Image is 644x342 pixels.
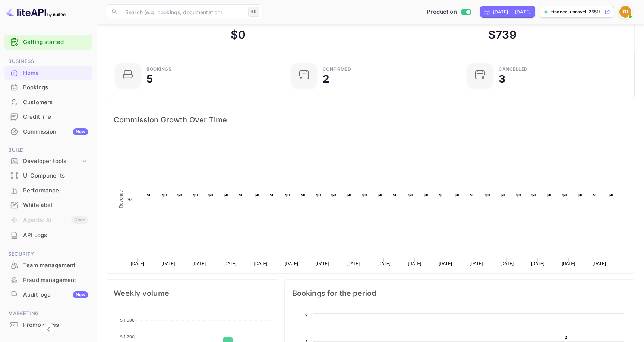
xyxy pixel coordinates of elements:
[224,193,228,197] text: $0
[408,193,413,197] text: $0
[23,157,81,166] div: Developer tools
[4,169,92,182] a: UI Components
[285,193,290,197] text: $0
[362,193,367,197] text: $0
[619,6,631,18] img: Finance Unravel
[562,193,567,197] text: $0
[378,193,382,197] text: $0
[499,67,528,71] div: CANCELLED
[119,190,124,208] text: Revenue
[23,38,88,47] a: Getting started
[439,261,452,266] text: [DATE]
[4,57,92,65] span: Business
[347,193,351,197] text: $0
[4,66,92,80] a: Home
[485,193,490,197] text: $0
[254,261,268,266] text: [DATE]
[4,80,92,94] a: Bookings
[565,335,567,339] text: 2
[4,318,92,332] a: Promo codes
[4,146,92,154] span: Build
[323,74,329,84] div: 2
[316,261,329,266] text: [DATE]
[470,261,483,266] text: [DATE]
[562,261,575,266] text: [DATE]
[162,261,175,266] text: [DATE]
[131,261,144,266] text: [DATE]
[23,291,88,299] div: Audit logs
[292,287,627,299] span: Bookings for the period
[114,114,627,126] span: Commission Growth Over Time
[285,261,298,266] text: [DATE]
[593,193,598,197] text: $0
[120,317,135,323] tspan: $ 1,500
[4,318,92,332] div: Promo codes
[364,273,383,278] text: Revenue
[121,4,245,19] input: Search (e.g. bookings, documentation)
[609,193,613,197] text: $0
[146,67,171,71] div: Bookings
[4,288,92,302] div: Audit logsNew
[177,193,182,197] text: $0
[4,125,92,139] div: CommissionNew
[488,26,517,43] div: $ 739
[239,193,244,197] text: $0
[23,98,88,107] div: Customers
[193,193,198,197] text: $0
[23,83,88,92] div: Bookings
[4,258,92,272] a: Team management
[455,193,460,197] text: $0
[73,128,88,135] div: New
[73,291,88,298] div: New
[23,113,88,121] div: Credit line
[516,193,521,197] text: $0
[4,110,92,124] a: Credit line
[4,35,92,50] div: Getting started
[23,69,88,77] div: Home
[193,261,206,266] text: [DATE]
[4,80,92,95] div: Bookings
[547,193,552,197] text: $0
[531,261,544,266] text: [DATE]
[4,228,92,242] a: API Logs
[248,7,259,17] div: ⌘K
[23,172,88,180] div: UI Components
[408,261,422,266] text: [DATE]
[23,186,88,195] div: Performance
[255,193,259,197] text: $0
[499,74,505,84] div: 3
[162,193,167,197] text: $0
[146,74,153,84] div: 5
[470,193,475,197] text: $0
[493,9,530,15] div: [DATE] — [DATE]
[501,193,505,197] text: $0
[4,310,92,318] span: Marketing
[593,261,606,266] text: [DATE]
[223,261,237,266] text: [DATE]
[305,312,307,316] text: 3
[231,26,246,43] div: $ 0
[4,250,92,258] span: Security
[427,8,457,16] span: Production
[4,198,92,212] div: Whitelabel
[531,193,536,197] text: $0
[4,66,92,80] div: Home
[578,193,583,197] text: $0
[424,193,429,197] text: $0
[4,95,92,110] div: Customers
[4,183,92,197] a: Performance
[393,193,398,197] text: $0
[23,321,88,329] div: Promo codes
[127,197,132,202] text: $0
[23,261,88,270] div: Team management
[23,201,88,210] div: Whitelabel
[270,193,275,197] text: $0
[4,198,92,212] a: Whitelabel
[4,258,92,273] div: Team management
[4,125,92,138] a: CommissionNew
[208,193,213,197] text: $0
[120,334,135,339] tspan: $ 1,200
[4,169,92,183] div: UI Components
[4,95,92,109] a: Customers
[4,228,92,243] div: API Logs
